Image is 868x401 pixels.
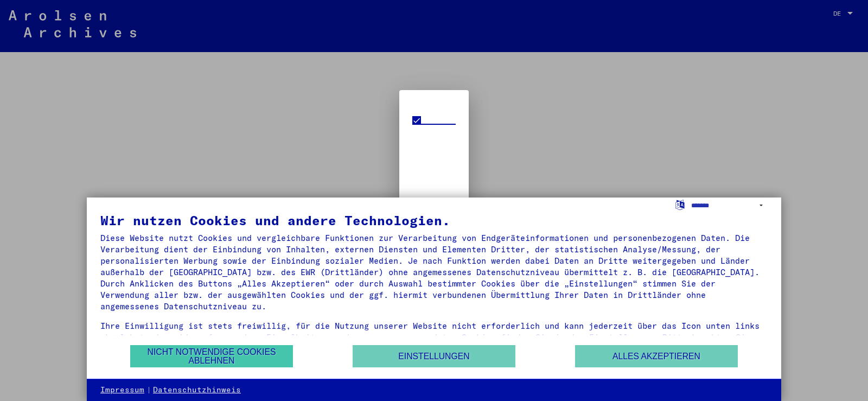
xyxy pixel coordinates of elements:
div: Diese Website nutzt Cookies und vergleichbare Funktionen zur Verarbeitung von Endgeräteinformatio... [100,232,768,312]
div: Ihre Einwilligung ist stets freiwillig, für die Nutzung unserer Website nicht erforderlich und ka... [100,320,768,354]
button: Einstellungen [353,345,515,367]
label: Sprache auswählen [674,199,686,209]
button: Nicht notwendige Cookies ablehnen [130,345,293,367]
div: Wir nutzen Cookies und andere Technologien. [100,214,768,227]
button: Alles akzeptieren [575,345,738,367]
a: Datenschutzhinweis [153,385,241,396]
select: Sprache auswählen [691,198,768,213]
a: Impressum [100,385,144,396]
